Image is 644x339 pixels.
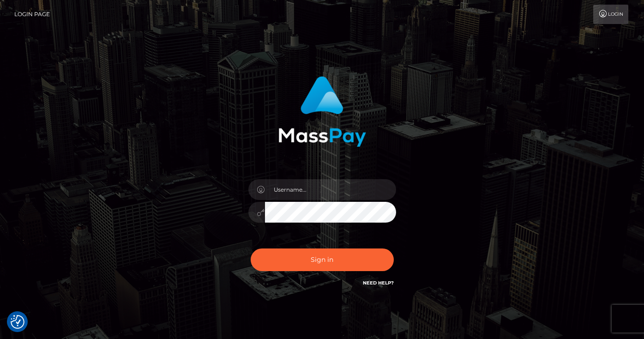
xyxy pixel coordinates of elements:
[14,5,50,24] a: Login Page
[11,315,24,329] img: Revisit consent button
[251,248,394,271] button: Sign in
[593,5,628,24] a: Login
[363,280,394,286] a: Need Help?
[265,179,396,200] input: Username...
[11,315,24,329] button: Consent Preferences
[278,76,366,147] img: MassPay Login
